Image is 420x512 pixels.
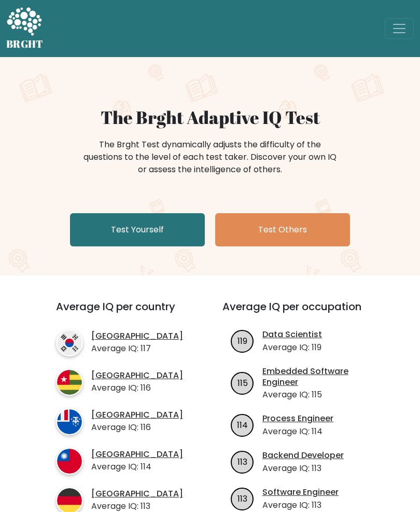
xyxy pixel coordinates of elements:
[91,382,183,394] p: Average IQ: 116
[91,410,183,421] a: [GEOGRAPHIC_DATA]
[70,213,205,246] a: Test Yourself
[91,489,183,500] a: [GEOGRAPHIC_DATA]
[262,462,344,475] p: Average IQ: 113
[56,408,83,435] img: country
[262,366,376,388] a: Embedded Software Engineer
[262,329,322,340] a: Data Scientist
[262,425,333,438] p: Average IQ: 114
[91,342,183,355] p: Average IQ: 117
[262,413,333,424] a: Process Engineer
[262,389,376,401] p: Average IQ: 115
[385,18,414,39] button: Toggle navigation
[262,341,322,354] p: Average IQ: 119
[91,331,183,342] a: [GEOGRAPHIC_DATA]
[6,4,44,53] a: BRGHT
[262,487,339,498] a: Software Engineer
[237,456,247,468] text: 113
[91,449,183,460] a: [GEOGRAPHIC_DATA]
[56,369,83,396] img: country
[56,329,83,356] img: country
[56,448,83,475] img: country
[262,450,344,461] a: Backend Developer
[222,300,376,325] h3: Average IQ per occupation
[91,421,183,434] p: Average IQ: 116
[91,461,183,473] p: Average IQ: 114
[6,107,414,128] h1: The Brght Adaptive IQ Test
[262,499,339,511] p: Average IQ: 113
[6,38,44,50] h5: BRGHT
[237,335,247,347] text: 119
[56,300,185,325] h3: Average IQ per country
[91,370,183,381] a: [GEOGRAPHIC_DATA]
[237,377,248,389] text: 115
[237,419,248,431] text: 114
[80,139,340,176] div: The Brght Test dynamically adjusts the difficulty of the questions to the level of each test take...
[237,493,247,505] text: 113
[215,213,350,246] a: Test Others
